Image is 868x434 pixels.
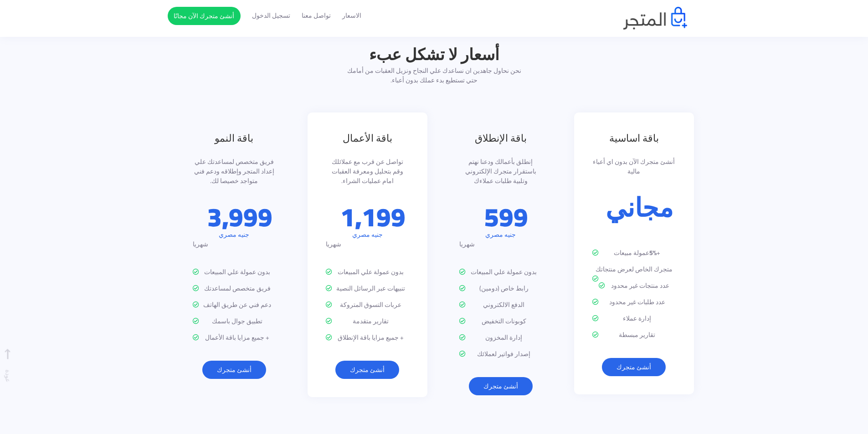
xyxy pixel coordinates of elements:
p: بدون عمولة علي المبيعات [326,267,409,277]
a: أنشئ متجرك [335,361,399,379]
p: 599 [484,204,528,230]
h3: باقة اساسية [592,131,676,146]
p: أنشئ متجرك الآن بدون اي أعباء مالية [592,157,676,176]
h2: أسعار لا تشكل عبء [343,42,525,66]
h3: باقة النمو [193,131,276,146]
div: شهريا [459,240,543,249]
h3: باقة الإنطلاق [459,131,543,146]
p: الدفع الالكتروني [459,300,543,310]
p: + جميع مزايا باقة الأعمال [193,333,276,342]
p: عدد منتجات غير محدود [592,281,676,291]
p: إصدار فواتير لعملائك [459,349,543,359]
p: رابط خاص (دومين) [459,284,543,293]
p: تواصل عن قرب مع عملائلك وقم بتحليل ومعرفة العقبات امام عمليات الشراء. [326,157,409,186]
p: فريق متخصص لمساعدتك علي إعداد المتجر وإطلاقه ودعم فني متواجد خصيصا لك. [193,157,276,186]
p: عربات التسوق المتروكة [326,300,409,310]
strong: 5% [649,247,657,259]
p: إدارة عملاء [592,314,676,323]
a: أنشئ متجرك الآن مجانًا [168,7,241,25]
a: أنشئ متجرك [602,358,666,376]
a: الاسعار [342,11,361,20]
img: logo [623,7,687,30]
p: تقارير متقدمة [326,317,409,326]
p: + عمولة مبيعات [592,248,676,258]
a: أنشئ متجرك [202,361,266,379]
p: دعم فني عن طريق الهاتف [193,300,276,310]
p: كوبونات التخفيض [459,317,543,326]
h3: باقة الأعمال [326,131,409,146]
p: بدون عمولة علي المبيعات [459,267,543,277]
p: 3,999 [207,204,272,230]
div: شهريا [193,240,276,249]
p: تطبيق جوال باسمك [193,317,276,326]
span: عودة [2,349,14,383]
p: متجرك الخاص لعرض منتجاتك [592,265,676,274]
p: تقارير مبسطة [592,330,676,340]
p: + جميع مزايا باقة الإنطلاق [326,333,409,342]
p: إدارة المخزون [459,333,543,342]
p: عدد طلبات غير محدود [592,297,676,307]
a: أنشئ متجرك [469,377,533,395]
p: فريق متخصص لمساعدتك [193,284,276,293]
p: بدون عمولة علي المبيعات [193,267,276,277]
a: تسجيل الدخول [252,11,290,20]
p: 1,199 [340,204,406,230]
p: مجاني [606,194,673,220]
div: نحن نحاول جاهدين ان نساعدك علي النجاح ونزيل العقبات من أمامك حتي تستطيع بدء عملك بدون أعباء. [343,66,525,85]
a: تواصل معنا [302,11,331,20]
div: شهريا [326,240,409,249]
p: إنطلق بأعمالك ودعنا نهتم باستقرار متجرك الإلكتروني وتلبية طلبات عملاءك [459,157,543,186]
p: تنبيهات عبر الرسائل النصية [326,284,409,293]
